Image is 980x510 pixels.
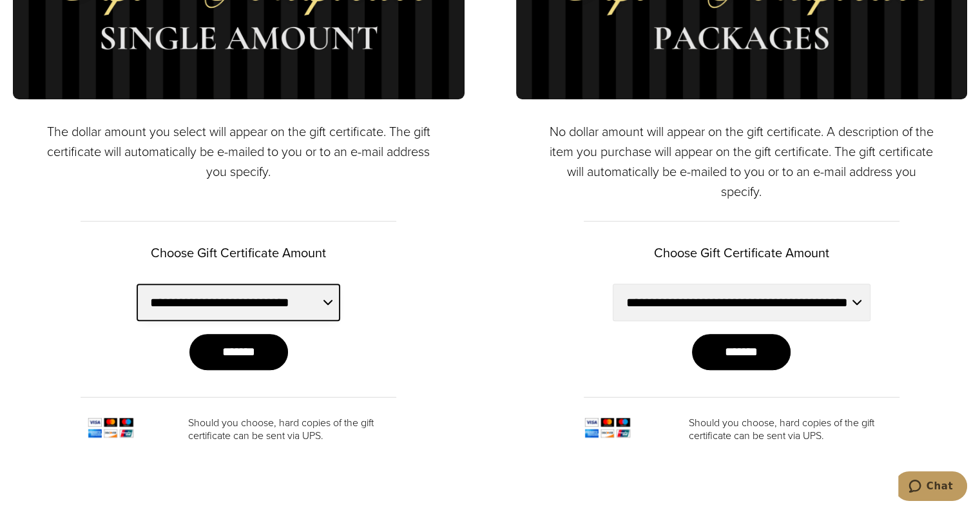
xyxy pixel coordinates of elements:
[188,417,390,442] span: Should you choose, hard copies of the gift certificate can be sent via UPS.
[689,417,899,442] span: Should you choose, hard copies of the gift certificate can be sent via UPS.
[584,417,632,438] img: Credit Cards Accepted Test
[898,471,967,504] iframe: Opens a widget where you can chat to one of our agents
[584,241,899,264] span: Choose Gift Certificate Amount
[13,122,465,202] p: The dollar amount you select will appear on the gift certificate. The gift certificate will autom...
[516,122,968,202] p: No dollar amount will appear on the gift certificate. A description of the item you purchase will...
[87,241,390,264] span: Choose Gift Certificate Amount
[87,417,135,438] img: Credit Cards Accepted Test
